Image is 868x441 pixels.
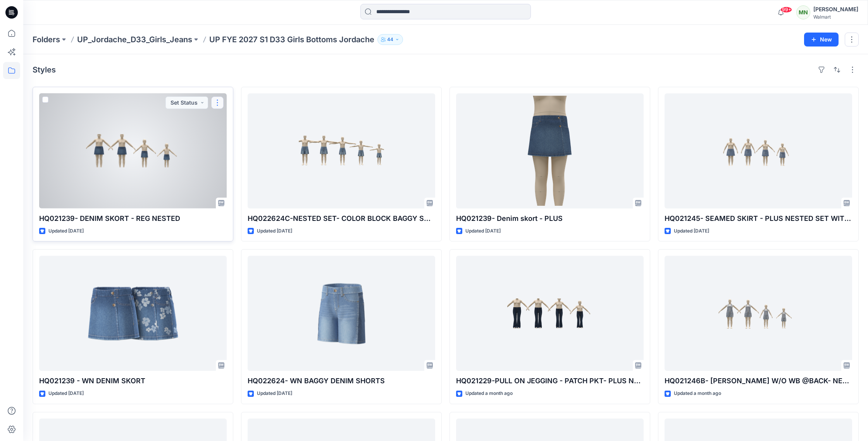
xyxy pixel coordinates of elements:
[387,35,393,44] p: 44
[39,93,227,208] a: HQ021239- DENIM SKORT - REG NESTED
[39,213,227,224] p: HQ021239- DENIM SKORT - REG NESTED
[456,256,644,371] a: HQ021229-PULL ON JEGGING - PATCH PKT- PLUS NESTED
[665,376,852,386] p: HQ021246B- [PERSON_NAME] W/O WB @BACK- NESTED
[465,389,513,398] p: Updated a month ago
[780,7,792,13] span: 99+
[257,389,292,398] p: Updated [DATE]
[39,376,227,386] p: HQ021239 - WN DENIM SKORT
[257,227,292,235] p: Updated [DATE]
[209,34,374,45] p: UP FYE 2027 S1 D33 Girls Bottoms Jordache
[248,93,435,208] a: HQ022624C-NESTED SET- COLOR BLOCK BAGGY SHORT
[77,34,192,45] a: UP_Jordache_D33_Girls_Jeans
[674,389,721,398] p: Updated a month ago
[674,227,709,235] p: Updated [DATE]
[33,34,60,45] a: Folders
[456,376,644,386] p: HQ021229-PULL ON JEGGING - PATCH PKT- PLUS NESTED
[48,227,84,235] p: Updated [DATE]
[465,227,501,235] p: Updated [DATE]
[665,213,852,224] p: HQ021245- SEAMED SKIRT - PLUS NESTED SET WITH SUGGESTION SWEEP GRADE
[456,213,644,224] p: HQ021239- Denim skort - PLUS
[456,93,644,208] a: HQ021239- Denim skort - PLUS
[804,33,839,47] button: New
[665,93,852,208] a: HQ021245- SEAMED SKIRT - PLUS NESTED SET WITH SUGGESTION SWEEP GRADE
[796,5,810,19] div: MN
[33,65,56,74] h4: Styles
[248,256,435,371] a: HQ022624- WN BAGGY DENIM SHORTS
[248,376,435,386] p: HQ022624- WN BAGGY DENIM SHORTS
[813,5,858,14] div: [PERSON_NAME]
[665,256,852,371] a: HQ021246B- SHORTALL W/O WB @BACK- NESTED
[39,256,227,371] a: HQ021239 - WN DENIM SKORT
[813,14,858,20] div: Walmart
[48,389,84,398] p: Updated [DATE]
[248,213,435,224] p: HQ022624C-NESTED SET- COLOR BLOCK BAGGY SHORT
[377,34,403,45] button: 44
